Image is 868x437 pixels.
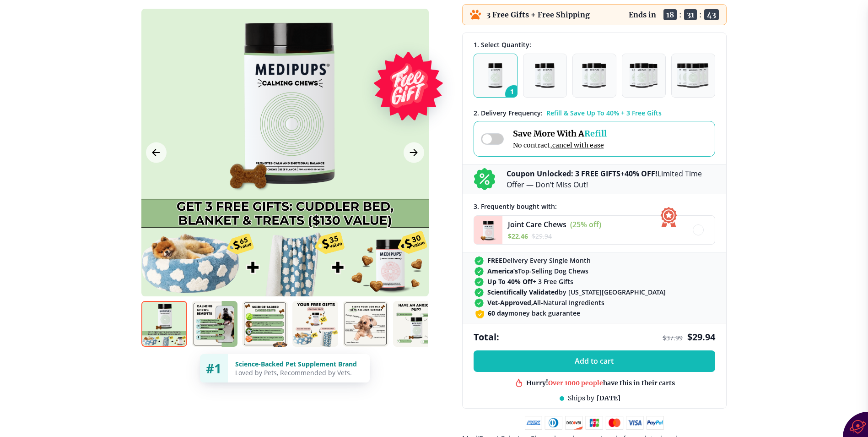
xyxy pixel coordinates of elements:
span: Best product [561,384,603,392]
span: by [US_STATE][GEOGRAPHIC_DATA] [487,288,666,296]
p: + Limited Time Offer — Don’t Miss Out! [507,168,715,190]
span: Total: [474,331,499,343]
img: Pack of 4 - Natural Dog Supplements [630,63,658,88]
span: $ 22.46 [508,232,528,240]
strong: America’s [487,267,518,275]
span: $ 29.94 [532,232,552,240]
img: Calming Chews | Natural Dog Supplements [292,301,338,347]
span: Joint Care Chews [508,219,566,229]
span: 31 [684,9,697,20]
img: payment methods [525,416,664,430]
button: 1 [474,54,518,98]
span: Add to cart [575,357,614,366]
span: All-Natural Ingredients [487,298,604,307]
button: Next Image [404,142,424,163]
span: 43 [704,9,719,20]
span: $ 37.99 [663,333,683,342]
span: money back guarantee [488,309,580,317]
span: Delivery Every Single Month [487,256,591,265]
strong: 60 day [488,309,508,317]
span: 2 . Delivery Frequency: [474,109,543,117]
span: $ 29.94 [687,331,715,343]
span: Save More With A [513,128,607,139]
div: 1. Select Quantity: [474,40,715,49]
button: Add to cart [474,350,715,372]
span: Refill [584,128,607,139]
span: 18 [663,9,677,20]
span: Top-Selling Dog Chews [487,267,588,275]
span: + 3 Free Gifts [487,277,573,286]
img: Calming Chews | Natural Dog Supplements [192,301,237,347]
span: : [679,10,682,19]
div: Hurry! have this in their carts [526,373,675,382]
span: Refill & Save Up To 40% + 3 Free Gifts [546,109,662,117]
img: Calming Chews | Natural Dog Supplements [343,301,388,347]
b: Coupon Unlocked: 3 FREE GIFTS [507,169,620,179]
img: Pack of 3 - Natural Dog Supplements [582,63,606,88]
button: Previous Image [146,142,167,163]
span: #1 [206,360,221,377]
div: in this shop [561,384,640,393]
p: 3 Free Gifts + Free Shipping [486,10,590,19]
img: Pack of 1 - Natural Dog Supplements [488,63,502,88]
b: 40% OFF! [625,169,658,179]
strong: Scientifically Validated [487,288,559,296]
img: Joint Care Chews - Medipups [474,216,502,244]
div: Science-Backed Pet Supplement Brand [235,360,362,368]
img: Calming Chews | Natural Dog Supplements [393,301,439,347]
span: cancel with ease [552,141,604,149]
span: [DATE] [597,394,620,402]
img: Calming Chews | Natural Dog Supplements [141,301,187,347]
span: : [699,10,702,19]
p: Ends in [629,10,656,19]
span: Over 1000 people [548,373,603,381]
span: No contract, [513,141,607,149]
strong: FREE [487,256,502,265]
div: Loved by Pets, Recommended by Vets. [235,368,362,377]
img: Pack of 2 - Natural Dog Supplements [535,63,554,88]
span: 3 . Frequently bought with: [474,202,557,211]
strong: Vet-Approved, [487,298,533,307]
span: 1 [505,85,523,103]
span: Ships by [568,394,594,402]
img: Calming Chews | Natural Dog Supplements [242,301,288,347]
strong: Up To 40% Off [487,277,533,286]
img: Pack of 5 - Natural Dog Supplements [677,63,710,88]
span: (25% off) [570,219,601,229]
